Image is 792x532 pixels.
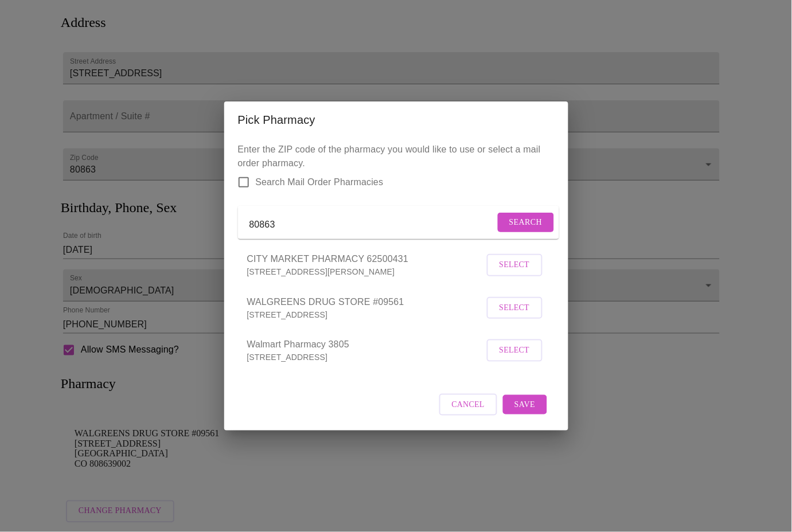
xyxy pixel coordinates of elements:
[247,351,484,363] p: [STREET_ADDRESS]
[247,338,484,351] span: Walmart Pharmacy 3805
[487,297,543,319] button: Select
[487,254,543,276] button: Select
[514,398,535,412] span: Save
[247,309,484,320] p: [STREET_ADDRESS]
[247,252,484,266] span: CITY MARKET PHARMACY 62500431
[509,216,543,230] span: Search
[247,266,484,277] p: [STREET_ADDRESS][PERSON_NAME]
[256,175,384,189] span: Search Mail Order Pharmacies
[503,395,547,415] button: Save
[487,339,543,362] button: Select
[452,398,485,412] span: Cancel
[500,258,530,272] span: Select
[500,301,530,315] span: Select
[439,394,498,416] button: Cancel
[238,143,555,377] p: Enter the ZIP code of the pharmacy you would like to use or select a mail order pharmacy.
[247,295,484,309] span: WALGREENS DRUG STORE #09561
[498,213,554,233] button: Search
[500,343,530,358] span: Select
[249,216,495,234] input: Send a message to your care team
[238,111,555,129] h2: Pick Pharmacy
